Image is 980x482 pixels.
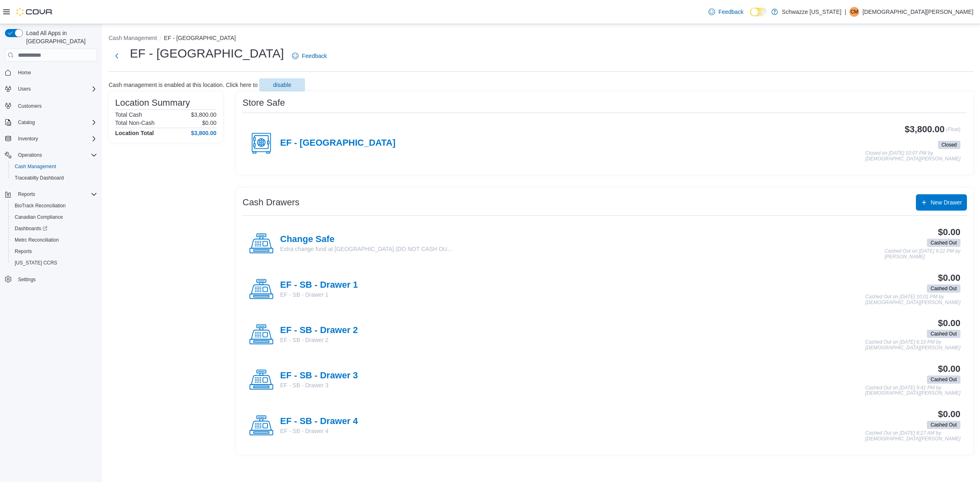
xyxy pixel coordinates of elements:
p: Extra change fund at [GEOGRAPHIC_DATA] (DO NOT CASH OU... [280,245,452,253]
button: Reports [2,189,100,200]
span: Feedback [302,52,327,60]
a: [US_STATE] CCRS [11,258,60,268]
img: Cova [16,8,53,16]
h4: EF - SB - Drawer 3 [280,371,358,381]
h4: Change Safe [280,234,452,245]
button: Canadian Compliance [8,211,100,223]
span: Cashed Out [927,421,960,429]
span: Home [18,69,31,76]
button: Traceabilty Dashboard [8,172,100,184]
h4: EF - [GEOGRAPHIC_DATA] [280,138,396,149]
a: Cash Management [11,162,59,171]
span: Closed [938,141,960,149]
p: Closed on [DATE] 10:07 PM by [DEMOGRAPHIC_DATA][PERSON_NAME] [865,151,960,162]
a: Customers [15,101,45,111]
h3: Cash Drawers [243,198,299,207]
h3: $0.00 [938,273,960,283]
button: Operations [2,149,100,161]
a: Metrc Reconciliation [11,235,62,245]
span: disable [273,81,291,89]
span: Traceabilty Dashboard [11,173,97,183]
h3: $0.00 [938,364,960,374]
p: Cashed Out on [DATE] 10:01 PM by [DEMOGRAPHIC_DATA][PERSON_NAME] [865,294,960,305]
button: Users [2,83,100,95]
span: Catalog [15,118,97,127]
p: Schwazze [US_STATE] [782,7,842,17]
button: Next [109,48,125,64]
span: Cashed Out [931,239,957,247]
a: Dashboards [8,223,100,234]
p: Cashed Out on [DATE] 9:22 PM by [PERSON_NAME] [884,249,960,260]
button: Reports [15,189,38,199]
span: Washington CCRS [11,258,97,268]
h6: Total Cash [115,111,142,118]
h4: Location Total [115,130,154,136]
span: CM [851,7,858,17]
span: Dashboards [15,225,47,232]
h1: EF - [GEOGRAPHIC_DATA] [130,45,284,62]
p: EF - SB - Drawer 3 [280,381,358,389]
button: Inventory [2,133,100,144]
p: EF - SB - Drawer 4 [280,427,358,435]
a: Feedback [289,48,330,64]
p: Cashed Out on [DATE] 6:10 PM by [DEMOGRAPHIC_DATA][PERSON_NAME] [865,340,960,351]
span: BioTrack Reconciliation [11,201,97,211]
span: Reports [11,247,97,256]
a: Canadian Compliance [11,212,66,222]
span: Cash Management [11,162,97,171]
a: Dashboards [11,224,51,233]
span: Cashed Out [927,330,960,338]
button: [US_STATE] CCRS [8,257,100,269]
button: EF - [GEOGRAPHIC_DATA] [164,35,236,41]
a: Reports [11,247,35,256]
span: Operations [15,150,97,160]
a: Settings [15,275,39,284]
h4: EF - SB - Drawer 4 [280,416,358,427]
button: Cash Management [109,35,157,41]
span: Cashed Out [931,421,957,429]
button: BioTrack Reconciliation [8,200,100,211]
span: Canadian Compliance [11,212,97,222]
span: [US_STATE] CCRS [15,260,57,266]
span: Cashed Out [931,376,957,383]
span: Canadian Compliance [15,214,63,220]
span: Cashed Out [927,284,960,293]
a: Traceabilty Dashboard [11,173,67,183]
button: Users [15,84,34,94]
span: Settings [15,274,97,284]
h6: Total Non-Cash [115,120,155,126]
span: Metrc Reconciliation [11,235,97,245]
p: EF - SB - Drawer 1 [280,291,358,299]
span: Customers [18,103,42,109]
h4: $3,800.00 [191,130,216,136]
span: Cashed Out [931,285,957,292]
p: Cash management is enabled at this location. Click here to [109,82,258,88]
button: disable [259,78,305,91]
span: Load All Apps in [GEOGRAPHIC_DATA] [23,29,97,45]
nav: An example of EuiBreadcrumbs [109,34,973,44]
span: Feedback [718,8,743,16]
span: Traceabilty Dashboard [15,175,64,181]
p: [DEMOGRAPHIC_DATA][PERSON_NAME] [862,7,973,17]
p: Cashed Out on [DATE] 9:41 PM by [DEMOGRAPHIC_DATA][PERSON_NAME] [865,385,960,396]
h3: $0.00 [938,318,960,328]
button: Home [2,67,100,78]
span: Reports [15,189,97,199]
button: New Drawer [916,194,967,211]
p: (Float) [946,124,960,139]
span: Cash Management [15,163,56,170]
p: EF - SB - Drawer 2 [280,336,358,344]
p: $0.00 [202,120,216,126]
button: Operations [15,150,45,160]
h3: $3,800.00 [905,124,945,134]
button: Reports [8,246,100,257]
h3: Store Safe [243,98,285,108]
span: Users [18,86,31,92]
span: Closed [942,141,957,149]
span: Settings [18,276,36,283]
h3: $0.00 [938,227,960,237]
button: Metrc Reconciliation [8,234,100,246]
h4: EF - SB - Drawer 1 [280,280,358,291]
span: Home [15,67,97,78]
